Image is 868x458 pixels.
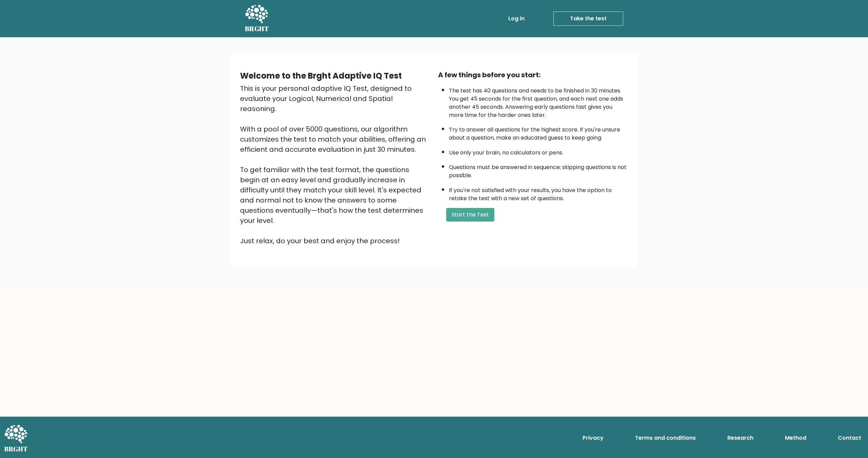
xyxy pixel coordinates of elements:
li: Questions must be answered in sequence; skipping questions is not possible. [449,160,628,180]
a: Log in [506,12,527,25]
h5: BRGHT [245,25,269,33]
div: A few things before you start: [438,70,628,80]
li: Try to answer all questions for the highest score. If you're unsure about a question, make an edu... [449,122,628,142]
li: If you're not satisfied with your results, you have the option to retake the test with a new set ... [449,183,628,203]
b: Welcome to the Brght Adaptive IQ Test [240,70,402,81]
button: Start the Test [446,208,494,222]
a: Terms and conditions [632,431,698,445]
a: Take the test [553,12,623,26]
li: The test has 40 questions and needs to be finished in 30 minutes. You get 45 seconds for the firs... [449,83,628,119]
div: This is your personal adaptive IQ Test, designed to evaluate your Logical, Numerical and Spatial ... [240,83,430,246]
a: Method [782,431,809,445]
li: Use only your brain, no calculators or pens. [449,145,628,157]
a: Contact [835,431,864,445]
a: Research [725,431,756,445]
a: BRGHT [245,3,269,35]
a: Privacy [580,431,606,445]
